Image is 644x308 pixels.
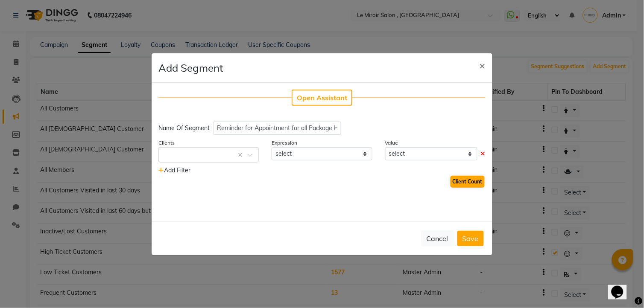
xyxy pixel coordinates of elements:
[158,139,175,147] label: Clients
[421,230,454,247] button: Cancel
[473,53,492,77] button: Close
[158,124,210,133] div: Name Of Segment
[297,93,347,102] span: Open Assistant
[451,176,485,188] button: Client Count
[238,151,245,160] span: Clear all
[272,139,297,147] label: Expression
[480,59,486,72] span: ×
[457,231,484,246] button: Save
[292,90,352,106] button: Open Assistant
[608,274,635,299] iframe: chat widget
[158,60,223,76] h4: Add Segment
[158,166,190,174] span: Add Filter
[385,139,398,147] label: Value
